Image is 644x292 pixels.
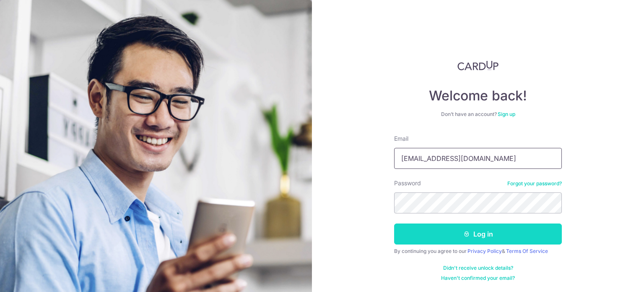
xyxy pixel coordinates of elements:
[457,61,499,71] img: CardUp Logo
[394,111,562,118] div: Don’t have an account?
[394,224,562,245] button: Log in
[394,148,562,169] input: Enter your Email
[394,134,408,143] label: Email
[467,248,502,254] a: Privacy Policy
[443,265,513,271] a: Didn't receive unlock details?
[394,248,562,255] div: By continuing you agree to our &
[394,87,562,104] h4: Welcome back!
[506,248,548,254] a: Terms Of Service
[441,275,515,281] a: Haven't confirmed your email?
[507,180,562,187] a: Forgot your password?
[498,111,515,117] a: Sign up
[394,179,421,187] label: Password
